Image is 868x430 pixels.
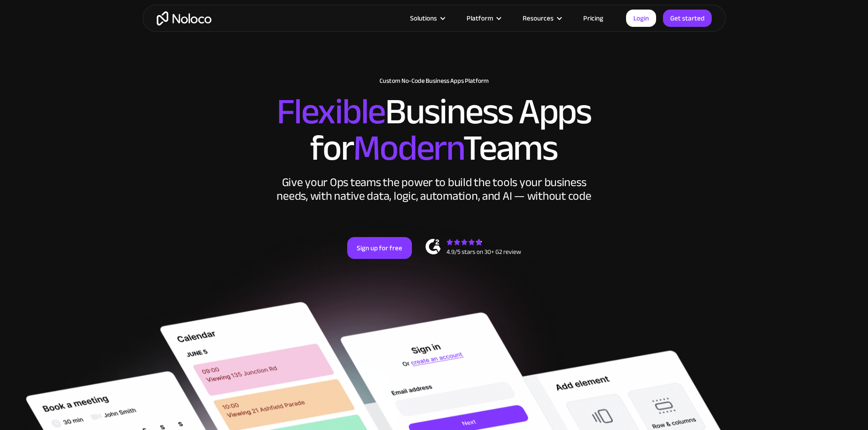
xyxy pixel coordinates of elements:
[277,78,385,146] span: Flexible
[152,94,717,167] h2: Business Apps for Teams
[399,12,455,24] div: Solutions
[663,10,712,27] a: Get started
[157,11,211,25] a: home
[275,176,594,203] div: Give your Ops teams the power to build the tools your business needs, with native data, logic, au...
[455,12,511,24] div: Platform
[467,12,493,24] div: Platform
[152,77,717,85] h1: Custom No-Code Business Apps Platform
[410,12,437,24] div: Solutions
[353,114,463,182] span: Modern
[626,10,656,27] a: Login
[572,12,615,24] a: Pricing
[523,12,554,24] div: Resources
[511,12,572,24] div: Resources
[347,237,412,259] a: Sign up for free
